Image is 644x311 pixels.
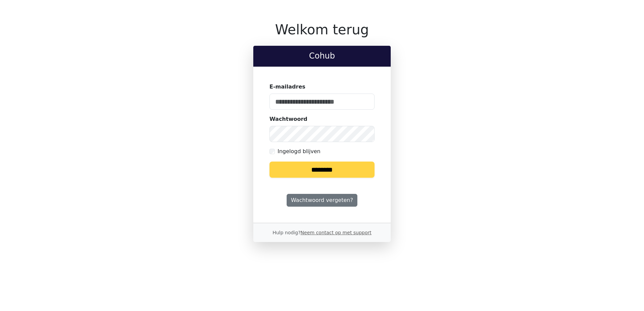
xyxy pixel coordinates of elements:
a: Wachtwoord vergeten? [287,194,357,207]
h1: Welkom terug [253,22,391,38]
small: Hulp nodig? [272,230,372,235]
label: Ingelogd blijven [278,147,320,155]
label: E-mailadres [269,83,305,91]
label: Wachtwoord [269,115,308,123]
h2: Cohub [259,51,385,61]
a: Neem contact op met support [300,230,371,235]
